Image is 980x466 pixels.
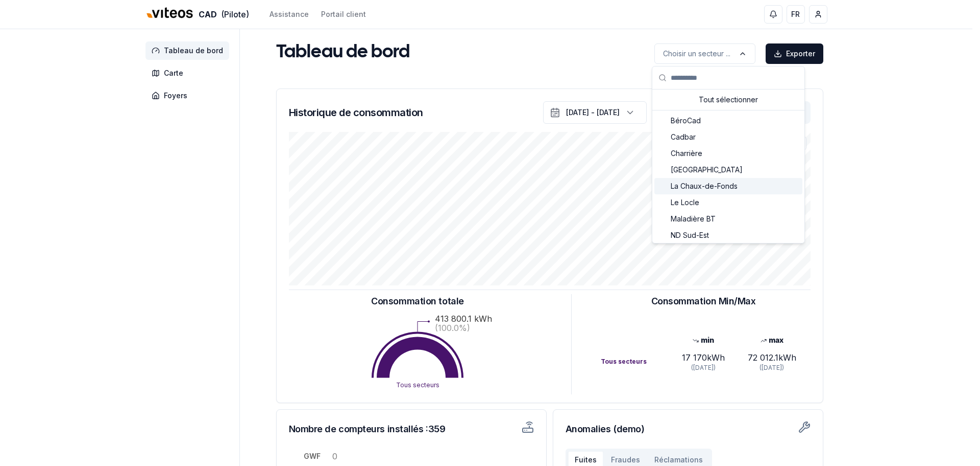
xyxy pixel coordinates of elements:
div: 72 012.1 kWh [738,351,806,364]
span: Charrière [671,148,702,159]
text: Tous secteurs [396,381,439,389]
h3: Consommation Min/Max [651,294,756,308]
div: 17 170 kWh [669,351,738,364]
div: ([DATE]) [738,364,806,372]
span: La Chaux-de-Fonds [671,181,738,191]
div: ([DATE]) [669,364,738,372]
h3: Consommation totale [371,294,463,308]
span: Maladière BT [671,214,716,224]
div: label [652,66,805,243]
div: max [738,335,806,345]
span: Cadbar [671,132,696,142]
span: [GEOGRAPHIC_DATA] [671,165,743,175]
div: Tout sélectionner [654,92,802,108]
text: 413 800.1 kWh [435,314,492,324]
text: (100.0%) [435,323,470,333]
div: Tous secteurs [601,358,669,366]
span: Le Locle [671,197,699,208]
span: ND Sud-Est [671,230,709,240]
span: BéroCad [671,116,701,126]
div: min [669,335,738,345]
